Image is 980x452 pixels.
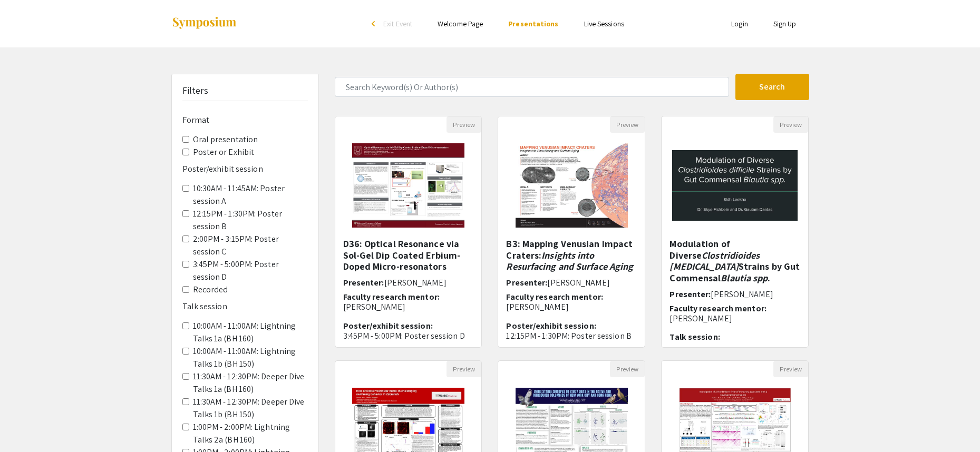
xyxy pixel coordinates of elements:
button: Search [735,74,809,100]
label: Oral presentation [193,133,258,146]
h5: Filters [182,85,209,96]
label: Poster or Exhibit [193,146,255,159]
a: Presentations [508,19,558,28]
img: Symposium by ForagerOne [171,16,237,31]
h5: Modulation of Diverse Strains by Gut Commensal . [669,238,800,283]
span: [PERSON_NAME] [547,277,609,288]
button: Preview [610,116,645,133]
em: Clostridioides [MEDICAL_DATA] [669,249,760,273]
span: Exit Event [383,19,412,28]
label: 2:00PM - 3:15PM: Poster session C [193,233,308,258]
button: Preview [610,361,645,377]
span: [PERSON_NAME] [384,277,447,288]
a: Login [731,19,748,28]
span: Talk session: [669,331,720,342]
label: 1:00PM - 2:00PM: Lightning Talks 2a (BH 160) [193,421,308,446]
h6: Presenter: [506,278,637,288]
label: 12:15PM - 1:30PM: Poster session B [193,208,308,233]
h5: D36: Optical Resonance via Sol-Gel Dip Coated Erbium-Doped Micro-resonators [343,238,474,272]
span: Faculty research mentor: [506,291,603,302]
p: 3:45PM - 5:00PM: Poster session D [343,331,474,341]
a: Live Sessions [584,19,624,28]
span: Poster/exhibit session: [506,320,596,331]
label: 10:30AM - 11:45AM: Poster session A [193,182,308,208]
span: Poster/exhibit session: [343,320,433,331]
span: Faculty research mentor: [669,303,766,314]
label: Recorded [193,283,228,296]
input: Search Keyword(s) Or Author(s) [335,77,729,97]
p: [PERSON_NAME] [506,302,637,312]
img: <p>D36: Optical Resonance via Sol-Gel Dip Coated Erbium-Doped Micro-resonators</p> [342,133,475,238]
button: Preview [773,116,808,133]
a: Welcome Page [438,19,483,28]
em: Insights into Resurfacing and Surface Aging [506,249,633,273]
h6: Presenter: [669,289,800,299]
span: [PERSON_NAME] [711,289,773,300]
h6: Format [182,115,308,125]
label: 11:30AM - 12:30PM: Deeper Dive Talks 1a (BH 160) [193,370,308,396]
h6: Presenter: [343,278,474,288]
p: [PERSON_NAME] [343,302,474,312]
label: 3:45PM - 5:00PM: Poster session D [193,258,308,283]
div: Open Presentation <p>B3: Mapping Venusian Impact Craters: <em>Insights into Resurfacing and Surfa... [498,116,645,348]
button: Preview [447,361,481,377]
h6: Talk session [182,301,308,311]
label: 10:00AM - 11:00AM: Lightning Talks 1b (BH 150) [193,345,308,370]
button: Preview [447,116,481,133]
label: 11:30AM - 12:30PM: Deeper Dive Talks 1b (BH 150) [193,396,308,421]
em: Blautia spp [721,272,768,284]
div: Open Presentation <p>D36: Optical Resonance via Sol-Gel Dip Coated Erbium-Doped Micro-resonators</p> [335,116,482,348]
label: 10:00AM - 11:00AM: Lightning Talks 1a (BH 160) [193,320,308,345]
a: Sign Up [773,19,797,28]
img: <p>B3: Mapping Venusian Impact Craters: <em>Insights into Resurfacing and Surface Aging</em></p> [505,133,638,238]
h5: B3: Mapping Venusian Impact Craters: [506,238,637,272]
div: arrow_back_ios [372,21,378,27]
p: [PERSON_NAME] [669,313,800,323]
button: Preview [773,361,808,377]
img: <p><span style="background-color: transparent; color: rgb(0, 0, 0);">Modulation of Diverse </span... [662,140,808,231]
h6: Poster/exhibit session [182,164,308,174]
span: Faculty research mentor: [343,291,440,302]
div: Open Presentation <p><span style="background-color: transparent; color: rgb(0, 0, 0);">Modulation... [661,116,809,348]
p: 12:15PM - 1:30PM: Poster session B [506,331,637,341]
